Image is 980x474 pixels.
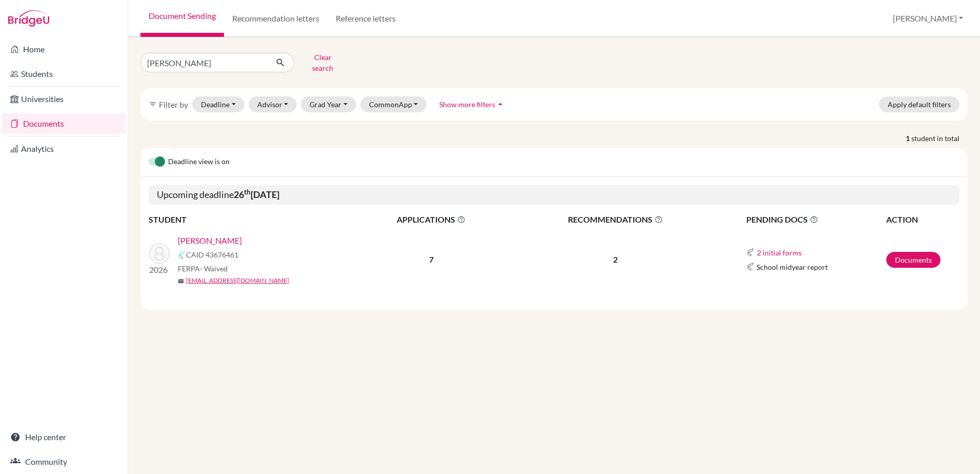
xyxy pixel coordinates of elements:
img: Common App logo [746,248,754,256]
button: Clear search [294,49,351,76]
span: CAID 43676461 [186,249,238,260]
button: Advisor [249,96,297,112]
span: student in total [911,133,968,144]
a: Analytics [2,139,126,159]
span: Show more filters [439,100,495,109]
a: Home [2,39,126,60]
a: Documents [886,252,941,268]
sup: th [244,188,251,196]
a: Community [2,451,126,472]
p: 2 [509,253,721,266]
span: APPLICATIONS [354,213,508,226]
button: Show more filtersarrow_drop_up [431,96,514,112]
button: CommonApp [360,96,427,112]
i: arrow_drop_up [495,99,505,109]
span: - Waived [200,264,228,273]
span: Filter by [159,100,188,109]
button: 2 initial forms [757,247,802,259]
img: Common App logo [746,263,754,271]
a: [PERSON_NAME] [178,234,242,247]
a: Documents [2,113,126,134]
a: Students [2,64,126,84]
img: Common App logo [178,251,186,259]
span: mail [178,278,184,284]
i: filter_list [149,100,157,108]
span: RECOMMENDATIONS [509,213,721,226]
strong: 1 [906,133,911,144]
a: Universities [2,89,126,109]
a: [EMAIL_ADDRESS][DOMAIN_NAME] [186,276,289,285]
span: School midyear report [757,262,828,272]
a: Help center [2,427,126,447]
button: [PERSON_NAME] [888,9,968,28]
th: ACTION [886,213,959,226]
b: 7 [429,254,434,264]
span: Deadline view is on [168,156,230,168]
img: Sadasivan, Rohan [149,243,170,264]
button: Apply default filters [879,96,959,112]
button: Grad Year [301,96,356,112]
th: STUDENT [149,213,354,226]
b: 26 [DATE] [234,189,279,200]
p: 2026 [149,264,170,276]
img: Bridge-U [8,10,49,27]
button: Deadline [192,96,244,112]
span: PENDING DOCS [746,213,885,226]
h5: Upcoming deadline [149,185,959,205]
span: FERPA [178,263,228,274]
input: Find student by name... [140,53,268,72]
